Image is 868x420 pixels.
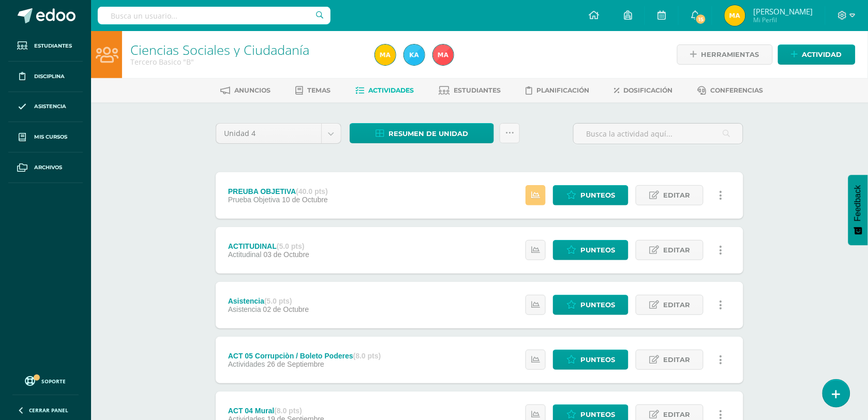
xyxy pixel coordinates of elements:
[663,186,690,205] span: Editar
[663,241,690,260] span: Editar
[848,175,868,245] button: Feedback - Mostrar encuesta
[711,86,764,94] span: Conferencias
[574,124,743,144] input: Busca la actividad aquí...
[130,42,363,57] h1: Ciencias Sociales y Ciudadanía
[8,153,83,183] a: Archivos
[228,250,262,259] span: Actitudinal
[296,187,327,196] strong: (40.0 pts)
[130,41,309,58] a: Ciencias Sociales y Ciudadanía
[228,297,309,305] div: Asistencia
[580,350,615,369] span: Punteos
[282,196,328,204] span: 10 de Octubre
[130,57,363,67] div: Tercero Basico 'B'
[454,86,501,94] span: Estudiantes
[8,31,83,62] a: Estudiantes
[353,352,381,360] strong: (8.0 pts)
[854,185,863,221] span: Feedback
[224,124,313,143] span: Unidad 4
[221,82,271,99] a: Anuncios
[228,407,324,415] div: ACT 04 Mural
[663,295,690,314] span: Editar
[308,86,331,94] span: Temas
[356,82,414,99] a: Actividades
[725,5,745,26] img: 215b9c9539769b3c2cc1c8ca402366c2.png
[677,44,773,65] a: Herramientas
[695,13,707,25] span: 15
[433,44,454,65] img: 0183f867e09162c76e2065f19ee79ccf.png
[663,350,690,369] span: Editar
[263,250,309,259] span: 03 de Octubre
[228,352,381,360] div: ACT 05 Corrupciòn / Boleto Poderes
[228,360,265,368] span: Actividades
[8,122,83,153] a: Mis cursos
[274,407,302,415] strong: (8.0 pts)
[34,133,67,141] span: Mis cursos
[388,124,468,143] span: Resumen de unidad
[753,16,813,24] span: Mi Perfil
[8,62,83,92] a: Disciplina
[34,102,66,111] span: Asistencia
[375,44,396,65] img: 215b9c9539769b3c2cc1c8ca402366c2.png
[277,242,305,250] strong: (5.0 pts)
[553,185,628,205] a: Punteos
[624,86,673,94] span: Dosificación
[228,187,328,196] div: PREUBA OBJETIVA
[698,82,764,99] a: Conferencias
[553,295,628,315] a: Punteos
[216,124,341,143] a: Unidad 4
[34,163,62,172] span: Archivos
[802,45,842,64] span: Actividad
[264,297,292,305] strong: (5.0 pts)
[526,82,590,99] a: Planificación
[228,242,309,250] div: ACTITUDINAL
[553,350,628,370] a: Punteos
[753,6,813,17] span: [PERSON_NAME]
[42,378,66,385] span: Soporte
[267,360,324,368] span: 26 de Septiembre
[8,92,83,123] a: Asistencia
[34,72,65,81] span: Disciplina
[296,82,331,99] a: Temas
[350,123,494,143] a: Resumen de unidad
[228,196,280,204] span: Prueba Objetiva
[29,407,68,414] span: Cerrar panel
[12,373,79,387] a: Soporte
[553,240,628,260] a: Punteos
[98,7,331,24] input: Busca un usuario...
[580,295,615,314] span: Punteos
[615,82,673,99] a: Dosificación
[701,45,759,64] span: Herramientas
[537,86,590,94] span: Planificación
[404,44,425,65] img: 258196113818b181416f1cb94741daed.png
[228,305,261,313] span: Asistencia
[369,86,414,94] span: Actividades
[263,305,309,313] span: 02 de Octubre
[778,44,856,65] a: Actividad
[235,86,271,94] span: Anuncios
[34,42,72,50] span: Estudiantes
[439,82,501,99] a: Estudiantes
[580,186,615,205] span: Punteos
[580,241,615,260] span: Punteos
